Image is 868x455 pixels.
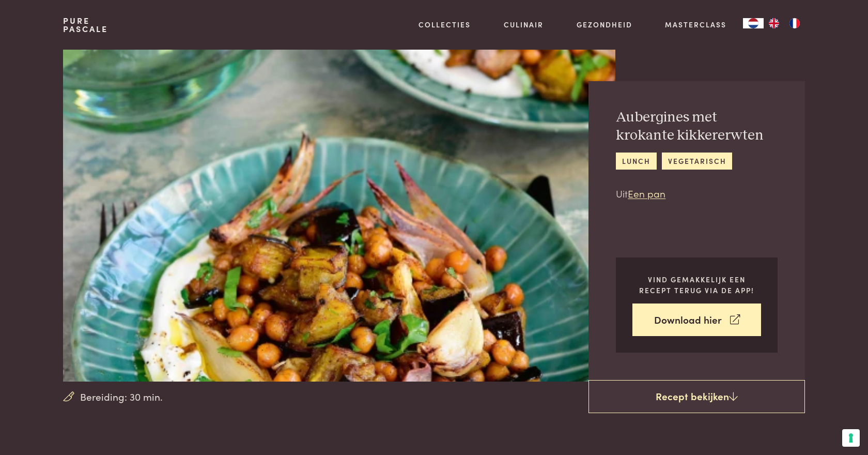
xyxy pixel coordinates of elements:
[665,19,726,30] a: Masterclass
[632,274,761,295] p: Vind gemakkelijk een recept terug via de app!
[764,18,784,28] a: EN
[632,304,761,336] a: Download hier
[743,18,805,28] aside: Language selected: Nederlands
[743,18,764,28] a: NL
[80,389,163,404] span: Bereiding: 30 min.
[743,18,764,28] div: Language
[504,19,544,30] a: Culinair
[842,429,860,447] button: Uw voorkeuren voor toestemming voor trackingtechnologieën
[784,18,805,28] a: FR
[764,18,805,28] ul: Language list
[628,186,665,200] a: Een pan
[419,19,471,30] a: Collecties
[63,50,615,382] img: Aubergines met krokante kikkererwten
[616,153,656,170] a: lunch
[588,380,805,413] a: Recept bekijken
[616,186,778,201] p: Uit
[616,109,778,144] h2: Aubergines met krokante kikkererwten
[63,17,108,33] a: PurePascale
[577,19,632,30] a: Gezondheid
[662,153,732,170] a: vegetarisch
